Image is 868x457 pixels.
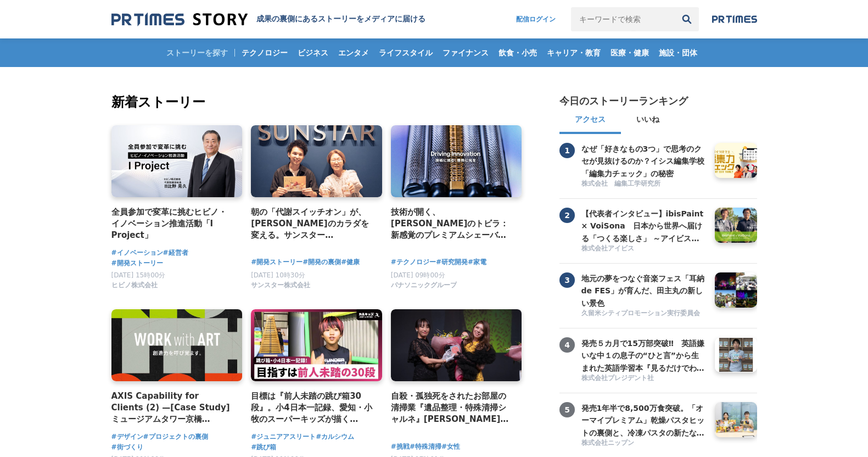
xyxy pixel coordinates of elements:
[111,92,524,112] h2: 新着ストーリー
[111,390,234,426] a: AXIS Capability for Clients (2) —[Case Study] ミュージアムタワー京橋 「WORK with ART」
[111,12,425,27] a: 成果の裏側にあるストーリーをメディアに届ける 成果の裏側にあるストーリーをメディアに届ける
[436,257,468,267] span: #研究開発
[237,48,292,58] span: テクノロジー
[581,402,707,437] a: 発売1年半で8,500万食突破。「オーマイプレミアム」乾燥パスタヒットの裏側と、冷凍パスタの新たな挑戦。徹底的な消費者起点で「おいしさ」を追求するニップンの歩み
[111,442,143,453] a: #街づくり
[581,244,634,253] span: 株式会社アイビス
[251,390,373,426] a: 目標は『前人未踏の跳び箱30段』。小4日本一記録、愛知・小牧のスーパーキッズが描く[PERSON_NAME]とは？
[391,281,457,290] span: パナソニックグループ
[581,272,707,309] h3: 地元の夢をつなぐ音楽フェス「耳納 de FES」が育んだ、田主丸の新しい景色
[374,38,437,67] a: ライフスタイル
[559,143,575,158] span: 1
[237,38,292,67] a: テクノロジー
[111,271,166,279] span: [DATE] 15時00分
[505,7,567,31] a: 配信ログイン
[334,38,373,67] a: エンタメ
[712,15,757,24] img: prtimes
[581,179,707,190] a: 株式会社 編集工学研究所
[111,248,163,258] a: #イノベーション
[559,94,688,108] h2: 今日のストーリーランキング
[581,272,707,308] a: 地元の夢をつなぐ音楽フェス「耳納 de FES」が育んだ、田主丸の新しい景色
[251,257,303,267] span: #開発ストーリー
[581,374,654,383] span: 株式会社プレジデント社
[303,257,341,267] a: #開発の裏側
[542,48,605,58] span: キャリア・教育
[251,442,276,453] a: #跳び箱
[374,48,437,58] span: ライフスタイル
[559,337,575,353] span: 4
[111,258,163,269] a: #開発ストーリー
[391,206,513,242] a: 技術が開く、[PERSON_NAME]のトビラ：新感覚のプレミアムシェーバー「ラムダッシュ パームイン」
[494,48,541,58] span: 飲食・小売
[581,374,707,384] a: 株式会社プレジデント社
[143,432,208,442] a: #プロジェクトの裏側
[571,7,675,31] input: キーワードで検索
[581,309,707,319] a: 久留米シティプロモーション実行委員会
[654,38,702,67] a: 施設・団体
[334,48,373,58] span: エンタメ
[391,442,410,452] a: #挑戦
[256,14,425,24] h1: 成果の裏側にあるストーリーをメディアに届ける
[410,442,441,452] a: #特殊清掃
[111,284,158,292] a: ヒビノ株式会社
[391,257,436,267] a: #テクノロジー
[111,432,143,442] a: #デザイン
[542,38,605,67] a: キャリア・教育
[621,108,675,134] button: いいね
[559,208,575,223] span: 2
[438,38,493,67] a: ファイナンス
[251,284,310,292] a: サンスター株式会社
[251,432,316,442] a: #ジュニアアスリート
[581,337,707,372] a: 発売５カ月で15万部突破‼ 英語嫌いな中１の息子の“ひと言”から生まれた英語学習本『見るだけでわかる‼ 英語ピクト図鑑』異例ヒットの要因
[316,432,354,442] a: #カルシウム
[391,284,457,292] a: パナソニックグループ
[559,108,621,134] button: アクセス
[675,7,699,31] button: 検索
[391,390,513,426] a: 自殺・孤独死をされたお部屋の清掃業『遺品整理・特殊清掃シャルネ』[PERSON_NAME]がBeauty [GEOGRAPHIC_DATA][PERSON_NAME]県代表に選出
[606,48,653,58] span: 医療・健康
[606,38,653,67] a: 医療・健康
[251,206,373,242] a: 朝の「代謝スイッチオン」が、[PERSON_NAME]のカラダを変える。サンスター「[GEOGRAPHIC_DATA]」から生まれた、新しい健康飲料の開発舞台裏
[163,248,188,258] a: #経営者
[293,38,333,67] a: ビジネス
[494,38,541,67] a: 飲食・小売
[441,442,460,452] a: #女性
[341,257,360,267] a: #健康
[438,48,493,58] span: ファイナンス
[251,271,305,279] span: [DATE] 10時30分
[581,208,707,244] h3: 【代表者インタビュー】ibisPaint × VoiSona 日本から世界へ届ける「つくる楽しさ」 ～アイビスがテクノスピーチと挑戦する、新しい創作文化の形成～
[293,48,333,58] span: ビジネス
[581,438,707,449] a: 株式会社ニップン
[581,143,707,180] h3: なぜ「好きなもの3つ」で思考のクセが見抜けるのか？イシス編集学校「編集力チェック」の秘密
[581,402,707,439] h3: 発売1年半で8,500万食突破。「オーマイプレミアム」乾燥パスタヒットの裏側と、冷凍パスタの新たな挑戦。徹底的な消費者起点で「おいしさ」を追求するニップンの歩み
[654,48,702,58] span: 施設・団体
[581,244,707,254] a: 株式会社アイビス
[581,208,707,243] a: 【代表者インタビュー】ibisPaint × VoiSona 日本から世界へ届ける「つくる楽しさ」 ～アイビスがテクノスピーチと挑戦する、新しい創作文化の形成～
[251,281,310,290] span: サンスター株式会社
[111,206,234,242] a: 全員参加で変革に挑むヒビノ・イノベーション推進活動「I Project」
[111,281,158,290] span: ヒビノ株式会社
[581,143,707,178] a: なぜ「好きなもの3つ」で思考のクセが見抜けるのか？イシス編集学校「編集力チェック」の秘密
[111,12,248,27] img: 成果の裏側にあるストーリーをメディアに届ける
